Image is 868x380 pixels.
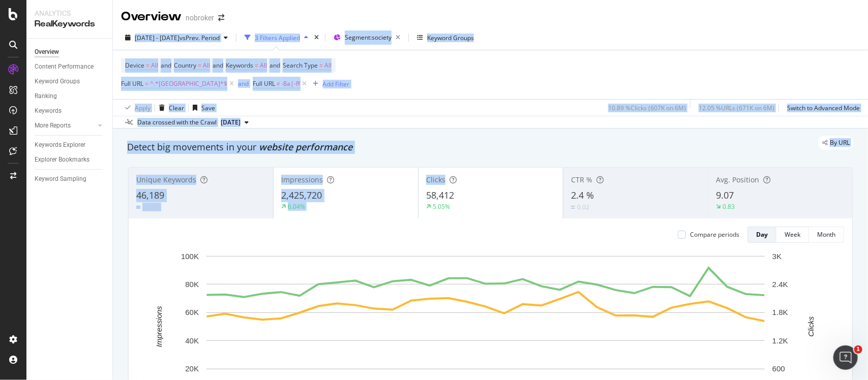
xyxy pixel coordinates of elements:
div: Ranking [35,91,57,102]
div: 6.04% [288,202,305,211]
div: RealKeywords [35,18,104,30]
text: 20K [185,364,199,373]
div: 0.07% [142,203,160,211]
a: Content Performance [35,61,105,72]
div: 0.02 [577,203,589,211]
span: Unique Keywords [136,175,196,184]
div: 5.05% [433,202,450,211]
div: Keyword Sampling [35,174,86,184]
span: = [255,61,258,70]
div: 3 Filters Applied [255,34,300,42]
button: Day [747,227,776,243]
div: Explorer Bookmarks [35,154,89,165]
button: 3 Filters Applied [241,29,312,46]
iframe: Intercom live chat [833,345,858,370]
div: Overview [121,8,182,25]
div: Day [756,230,768,239]
span: Clicks [426,175,445,184]
text: 3K [772,252,782,261]
span: = [198,61,201,70]
span: 9.07 [716,189,734,201]
span: Keywords [226,61,253,70]
button: Add Filter [309,78,350,90]
span: and [213,61,223,70]
span: All [151,58,158,73]
button: Save [189,100,215,116]
a: Keywords [35,106,105,116]
img: Equal [136,206,140,209]
span: = [319,61,323,70]
text: 100K [181,252,199,261]
text: 80K [185,280,199,289]
div: legacy label [818,136,854,150]
text: Impressions [155,306,163,347]
text: 1.8K [772,308,788,317]
button: [DATE] - [DATE]vsPrev. Period [121,29,232,46]
div: Switch to Advanced Mode [787,104,860,112]
div: arrow-right-arrow-left [218,14,224,21]
span: and [270,61,280,70]
button: Keyword Groups [413,29,478,46]
div: Apply [135,104,151,112]
span: 46,189 [136,189,164,201]
button: Week [776,227,809,243]
span: 2025 Jul. 7th [221,118,241,127]
span: vs Prev. Period [179,34,220,42]
span: Device [125,61,144,70]
span: = [145,79,148,88]
span: All [260,58,267,73]
div: 12.05 % URLs ( 671K on 6M ) [699,104,774,112]
div: Overview [35,47,59,57]
div: Compare periods [690,230,739,239]
span: Segment: society [345,33,392,42]
span: 1 [854,345,862,354]
span: and [161,61,171,70]
span: By URL [830,140,850,146]
a: Overview [35,47,105,57]
span: 58,412 [426,189,454,201]
div: Keyword Groups [35,76,80,87]
div: Content Performance [35,61,94,72]
div: Week [785,230,800,239]
div: times [312,33,321,43]
span: ^.*[GEOGRAPHIC_DATA]*$ [150,77,227,91]
button: and [238,79,249,88]
span: 2.4 % [571,189,594,201]
span: [DATE] - [DATE] [135,34,179,42]
span: Full URL [121,79,143,88]
span: Impressions [281,175,323,184]
div: Keywords Explorer [35,140,85,150]
div: nobroker [186,13,214,23]
a: Keyword Sampling [35,174,105,184]
text: 2.4K [772,280,788,289]
span: = [146,61,149,70]
span: All [203,58,210,73]
div: Add Filter [323,80,350,88]
div: Data crossed with the Crawl [137,118,217,127]
div: Clear [169,104,184,112]
button: Clear [155,100,184,116]
text: 60K [185,308,199,317]
button: Segment:society [330,29,404,46]
button: Apply [121,100,151,116]
text: 40K [185,336,199,345]
a: Explorer Bookmarks [35,154,105,165]
button: Month [809,227,844,243]
div: Keywords [35,106,62,116]
span: -8a|-ff [282,77,301,91]
img: Equal [571,206,575,209]
div: 10.89 % Clicks ( 607K on 6M ) [608,104,686,112]
span: CTR % [571,175,592,184]
div: 0.83 [723,202,735,211]
span: 2,425,720 [281,189,322,201]
text: 1.2K [772,336,788,345]
text: 600 [772,364,785,373]
span: All [324,58,332,73]
span: Search Type [283,61,318,70]
text: Clicks [807,316,816,336]
div: Analytics [35,8,104,18]
span: Avg. Position [716,175,759,184]
a: Keywords Explorer [35,140,105,150]
button: [DATE] [217,116,253,129]
a: Keyword Groups [35,76,105,87]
